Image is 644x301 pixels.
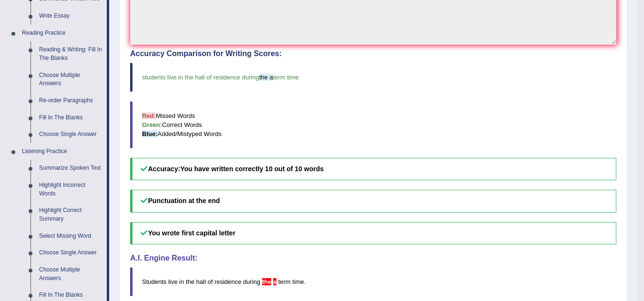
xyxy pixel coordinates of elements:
span: hall [196,278,206,285]
span: residence [215,278,241,285]
a: Select Missing Word [35,228,107,245]
b: Blue: [142,130,158,137]
h4: Accuracy Comparison for Writing Scores: [130,49,616,58]
blockquote: Missed Words Correct Words Added/Mistyped Words [130,101,616,148]
a: Write Essay [35,8,107,25]
span: during [243,278,260,285]
span: of [207,278,213,285]
span: Two determiners in a row. Choose either “the” or “a”. (did you mean: the) [271,278,273,285]
span: time [292,278,304,285]
h5: Accuracy: [130,158,616,180]
span: term time [273,74,299,81]
a: Highlight Correct Summary [35,202,107,227]
span: the [186,278,194,285]
a: Reading & Writing: Fill In The Blanks [35,41,107,67]
a: Listening Practice [18,143,107,160]
span: students live in the hall of residence during [142,74,259,81]
a: Highlight Incorrect Words [35,177,107,202]
span: term [278,278,291,285]
h5: You wrote first capital letter [130,222,616,244]
h5: Punctuation at the end [130,190,616,212]
a: Summarize Spoken Text [35,160,107,177]
a: Choose Multiple Answers [35,262,107,287]
span: in [179,278,184,285]
b: You have written correctly 10 out of 10 words [180,165,324,173]
span: Two determiners in a row. Choose either “the” or “a”. (did you mean: the) [273,278,276,285]
a: Reading Practice [18,25,107,42]
span: Two determiners in a row. Choose either “the” or “a”. (did you mean: the) [262,278,272,285]
a: Fill In The Blanks [35,109,107,126]
blockquote: . [130,267,616,296]
span: Students [142,278,166,285]
b: Green: [142,121,162,128]
a: Choose Single Answer [35,244,107,262]
a: Choose Single Answer [35,126,107,143]
a: Re-order Paragraphs [35,92,107,109]
span: live [168,278,178,285]
h4: A.I. Engine Result: [130,254,616,262]
b: Red: [142,112,156,119]
span: the a [259,74,273,81]
a: Choose Multiple Answers [35,67,107,92]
